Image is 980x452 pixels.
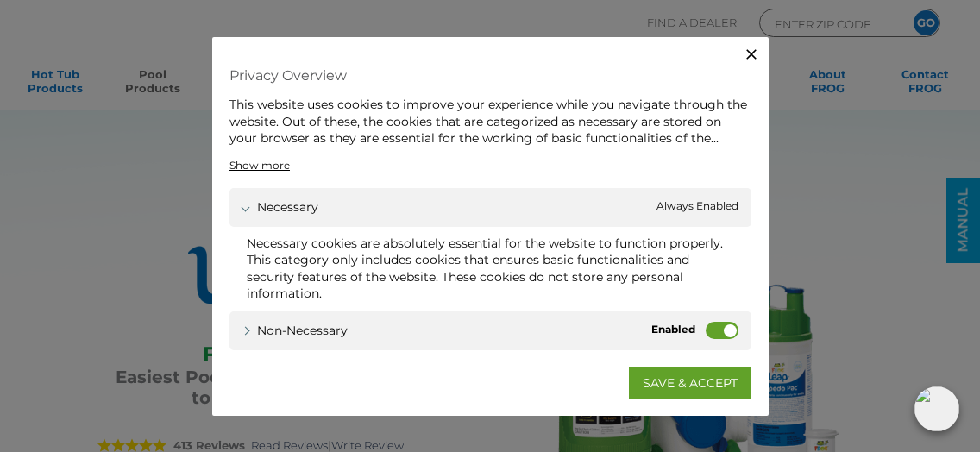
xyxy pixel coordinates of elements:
a: Necessary [242,198,318,216]
div: This website uses cookies to improve your experience while you navigate through the website. Out ... [229,96,751,147]
img: openIcon [914,386,959,431]
span: Always Enabled [656,198,738,216]
div: Necessary cookies are absolutely essential for the website to function properly. This category on... [247,235,734,302]
a: Show more [229,157,290,173]
a: Non-necessary [242,322,348,340]
a: SAVE & ACCEPT [629,367,751,399]
h4: Privacy Overview [229,62,751,87]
